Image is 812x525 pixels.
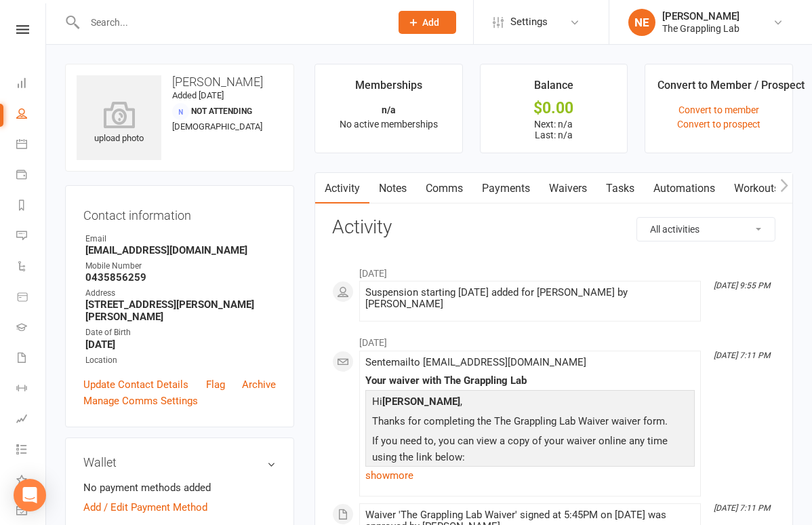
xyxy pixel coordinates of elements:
span: Add [422,17,439,28]
span: Sent email to [EMAIL_ADDRESS][DOMAIN_NAME] [365,356,586,368]
a: Waivers [540,173,596,204]
a: Calendar [16,130,47,161]
div: Location [85,354,276,367]
div: Memberships [355,77,422,101]
span: [DEMOGRAPHIC_DATA] [172,121,262,132]
div: Balance [534,77,573,101]
a: Comms [416,173,472,204]
a: Add / Edit Payment Method [83,499,207,516]
button: Add [399,11,456,34]
li: [DATE] [332,328,775,350]
div: $0.00 [493,101,615,115]
strong: [EMAIL_ADDRESS][DOMAIN_NAME] [85,244,276,256]
p: If you need to, you can view a copy of your waiver online any time using the link below: [369,433,691,469]
div: Mobile Number [85,260,276,273]
strong: n/a [382,104,396,115]
input: Search... [81,13,381,32]
div: upload photo [77,101,161,146]
li: [DATE] [332,259,775,281]
i: [DATE] 7:11 PM [714,351,770,360]
div: Email [85,233,276,246]
a: Workouts [725,173,789,204]
a: What's New [16,466,47,497]
a: Convert to member [678,104,759,115]
a: Dashboard [16,69,47,100]
a: People [16,100,47,130]
div: NE [628,9,655,36]
h3: Activity [332,217,775,238]
a: Tasks [596,173,644,204]
a: Payments [472,173,540,204]
a: Convert to prospect [677,119,760,130]
div: Date of Birth [85,326,276,339]
div: The Grappling Lab [662,22,739,35]
a: Update Contact Details [83,376,188,393]
li: No payment methods added [83,480,276,496]
div: Open Intercom Messenger [14,479,46,511]
a: Manage Comms Settings [83,393,198,409]
a: Notes [369,173,416,204]
h3: Wallet [83,456,276,469]
strong: 0435856259 [85,271,276,284]
div: Your waiver with The Grappling Lab [365,375,695,387]
i: [DATE] 7:11 PM [714,503,770,513]
span: Settings [510,7,548,37]
p: Hi , [369,393,691,413]
a: Assessments [16,405,47,435]
a: Archive [242,376,276,393]
a: Payments [16,161,47,191]
h3: [PERSON_NAME] [77,75,283,89]
a: Reports [16,191,47,222]
p: Next: n/a Last: n/a [493,119,615,140]
strong: [DATE] [85,338,276,351]
i: [DATE] 9:55 PM [714,281,770,290]
a: Automations [644,173,725,204]
strong: [STREET_ADDRESS][PERSON_NAME][PERSON_NAME] [85,298,276,323]
strong: [PERSON_NAME] [382,395,460,408]
p: Thanks for completing the The Grappling Lab Waiver waiver form. [369,413,691,433]
h3: Contact information [83,203,276,222]
div: Address [85,287,276,300]
span: No active memberships [340,119,438,130]
span: Not Attending [191,106,252,116]
a: show more [365,466,695,485]
a: Product Sales [16,283,47,313]
div: Suspension starting [DATE] added for [PERSON_NAME] by [PERSON_NAME] [365,287,695,310]
a: Flag [206,376,225,393]
div: [PERSON_NAME] [662,10,739,22]
div: Convert to Member / Prospect [657,77,805,101]
time: Added [DATE] [172,90,224,100]
a: Activity [315,173,369,204]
